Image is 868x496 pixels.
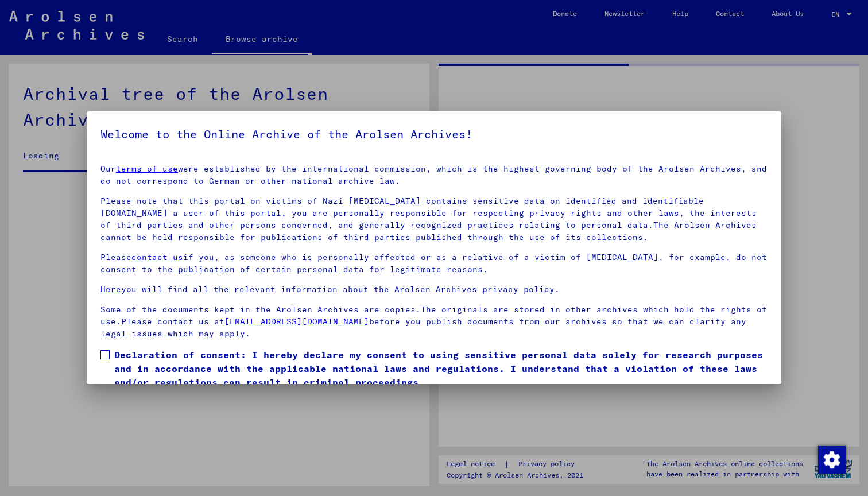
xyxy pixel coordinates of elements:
[100,304,768,340] p: Some of the documents kept in the Arolsen Archives are copies.The originals are stored in other a...
[224,316,369,327] a: [EMAIL_ADDRESS][DOMAIN_NAME]
[131,252,183,262] a: contact us
[100,251,768,276] p: Please if you, as someone who is personally affected or as a relative of a victim of [MEDICAL_DAT...
[817,445,845,473] div: Change consent
[100,284,121,294] a: Here
[818,446,846,474] img: Change consent
[100,163,768,187] p: Our were established by the international commission, which is the highest governing body of the ...
[100,125,768,144] h5: Welcome to the Online Archive of the Arolsen Archives!
[100,195,768,243] p: Please note that this portal on victims of Nazi [MEDICAL_DATA] contains sensitive data on identif...
[114,348,768,389] span: Declaration of consent: I hereby declare my consent to using sensitive personal data solely for r...
[100,284,768,296] p: you will find all the relevant information about the Arolsen Archives privacy policy.
[116,164,178,174] a: terms of use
